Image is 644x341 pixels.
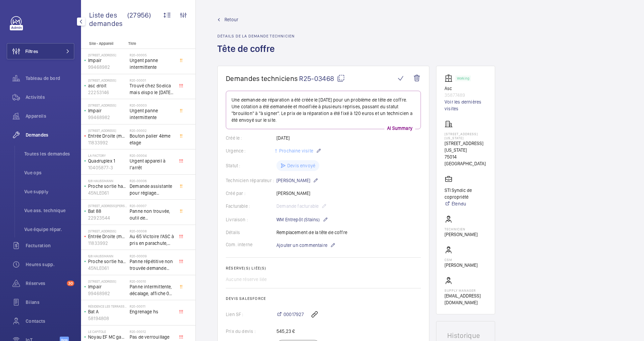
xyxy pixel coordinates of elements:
p: 11833992 [88,240,127,247]
span: Panne répétitive non trouvée demande assistance expert technique [130,258,174,272]
p: Une demande de réparation a été créée le [DATE] pour un problème de tête de coffre. Une cotation ... [232,96,415,123]
span: Panne intermittente, décalage, affiche 0 au palier alors que l'appareil se trouve au 1er étage, c... [130,283,174,297]
span: Urgent appareil à l’arrêt [130,158,174,171]
p: Entrée Droite (monte-charge) [88,133,127,139]
p: 45NLE061 [88,265,127,272]
p: [STREET_ADDRESS] [88,229,127,233]
p: [STREET_ADDRESS] [88,129,127,133]
span: Bouton palier 4ème etage [130,133,174,146]
span: Liste des demandes [89,11,127,28]
p: 22923544 [88,215,127,221]
p: La Factory [88,153,127,158]
h2: R20-00005 [130,53,174,57]
p: 45NLE061 [88,190,127,196]
h2: Réserve(s) liée(s) [226,266,421,271]
p: [STREET_ADDRESS][PERSON_NAME] [88,204,127,208]
span: Demandes [26,132,74,138]
span: Appareils [26,113,74,119]
h1: Historique [447,332,484,339]
p: 22253146 [88,89,127,96]
p: Bat A [88,308,127,315]
p: 99468982 [88,114,127,121]
p: Proche sortie hall Pelletier [88,183,127,190]
span: 00017927 [284,311,304,318]
span: Demande assistante pour réglage d'opérateurs porte cabine double accès [130,183,174,196]
h2: R20-00001 [130,78,174,82]
span: Activités [26,94,74,101]
h2: R20-00008 [130,229,174,233]
a: 00017927 [276,311,304,318]
p: Titre [128,41,173,46]
p: Quadruplex 1 [88,158,127,164]
p: AI Summary [384,125,415,132]
span: Au 65 Victoire l'ASC à pris en parachute, toutes les sécu coupé, il est au 3 ème, asc sans machin... [130,233,174,247]
span: Vue supply [24,188,74,195]
p: Working [457,77,469,80]
p: 99468982 [88,64,127,70]
span: Filtres [25,48,38,55]
span: Bilans [26,299,74,306]
p: [PERSON_NAME] [445,262,478,268]
a: Étendu [445,200,487,207]
p: Site - Appareil [81,41,126,46]
p: 6/8 Haussmann [88,254,127,258]
p: Le Capitole [88,330,127,334]
p: 35877489 [445,92,487,98]
p: Impair [88,57,127,64]
p: Asc [445,85,487,92]
h2: R20-00004 [130,153,174,158]
p: [STREET_ADDRESS] [88,53,127,57]
h2: Devis Salesforce [226,296,421,301]
p: [STREET_ADDRESS][US_STATE] [445,140,487,153]
p: Bat 88 [88,208,127,215]
p: 75014 [GEOGRAPHIC_DATA] [445,153,487,167]
p: 6/8 Haussmann [88,179,127,183]
p: Entrée Droite (monte-charge) [88,233,127,240]
p: [STREET_ADDRESS] [88,103,127,107]
img: elevator.svg [445,74,455,82]
span: Demandes techniciens [226,74,298,83]
p: 99468982 [88,290,127,297]
p: [STREET_ADDRESS] [88,78,127,82]
h1: Tête de coffre [217,42,295,66]
h2: Détails de la demande technicien [217,34,295,38]
h2: R20-00006 [130,179,174,183]
span: Vue équipe répar. [24,226,74,233]
span: Vue ops [24,169,74,176]
span: 30 [67,281,74,286]
p: asc droit [88,82,127,89]
p: Proche sortie hall Pelletier [88,258,127,265]
p: [PERSON_NAME] [445,231,478,238]
button: Filtres [7,43,74,59]
h2: R20-00010 [130,279,174,283]
span: R25-03468 [299,74,345,83]
p: Impair [88,283,127,290]
p: 11833992 [88,139,127,146]
span: Vue ass. technique [24,207,74,214]
span: Tableau de bord [26,75,74,82]
p: 58194808 [88,315,127,322]
span: Urgent panne intermittente [130,57,174,70]
p: STI Syndic de copropriété [445,187,487,200]
p: [PERSON_NAME] [276,176,318,184]
span: Panne non trouvée, outil de déverouillouge impératif pour le diagnostic [130,208,174,221]
span: Trouvé chez Sodica mais dispo le [DATE] [URL][DOMAIN_NAME] [130,82,174,96]
h2: R20-00009 [130,254,174,258]
p: CSM [445,258,478,262]
span: Facturation [26,242,74,249]
p: [STREET_ADDRESS][US_STATE] [445,132,487,140]
span: Retour [224,16,238,23]
p: Noyau EF MC gauche [88,334,127,340]
h2: R20-00002 [130,129,174,133]
span: Urgent panne intermittente [130,107,174,121]
p: Technicien [445,227,478,231]
span: Contacts [26,318,74,324]
p: [EMAIL_ADDRESS][DOMAIN_NAME] [445,292,487,306]
p: 10405877-3 [88,164,127,171]
span: Prochaine visite [278,148,313,153]
span: Ajouter un commentaire [276,242,327,249]
h2: R20-00012 [130,330,174,334]
h2: R20-00007 [130,204,174,208]
p: Impair [88,107,127,114]
span: Heures supp. [26,261,74,268]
